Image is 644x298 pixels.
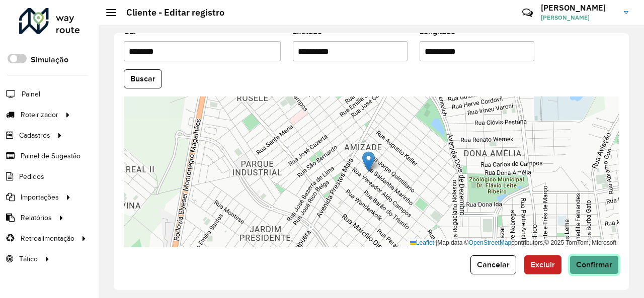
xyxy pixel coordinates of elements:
[21,192,59,203] span: Importações
[470,255,516,274] button: Cancelar
[524,255,561,274] button: Excluir
[362,151,375,172] img: Marker
[19,254,38,264] span: Tático
[469,239,512,246] a: OpenStreetMap
[19,171,44,182] span: Pedidos
[517,2,538,24] a: Contato Rápido
[116,7,224,18] h2: Cliente - Editar registro
[410,239,434,246] a: Leaflet
[19,130,50,141] span: Cadastros
[21,213,52,223] span: Relatórios
[541,3,616,13] h3: [PERSON_NAME]
[21,110,58,120] span: Roteirizador
[570,255,619,274] button: Confirmar
[21,151,80,161] span: Painel de Sugestão
[21,233,74,244] span: Retroalimentação
[477,260,510,269] span: Cancelar
[408,239,619,247] div: Map data © contributors,© 2025 TomTom, Microsoft
[531,260,555,269] span: Excluir
[541,13,616,22] span: [PERSON_NAME]
[436,239,437,246] span: |
[22,89,40,100] span: Painel
[31,54,68,66] label: Simulação
[576,260,612,269] span: Confirmar
[124,69,162,88] button: Buscar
